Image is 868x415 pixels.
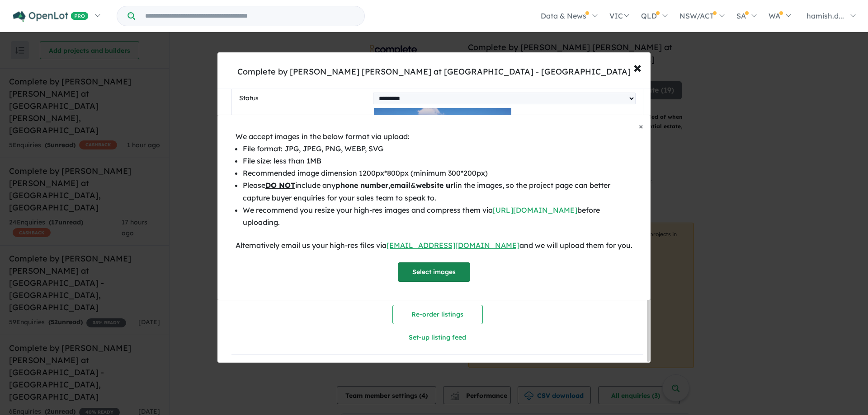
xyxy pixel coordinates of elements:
b: phone number [335,181,388,190]
li: File format: JPG, JPEG, PNG, WEBP, SVG [243,143,632,155]
b: email [390,181,410,190]
button: Select images [398,262,470,282]
li: We recommend you resize your high-res images and compress them via before uploading. [243,204,632,228]
li: Recommended image dimension 1200px*800px (minimum 300*200px) [243,167,632,179]
div: We accept images in the below format via upload: [236,131,632,143]
li: File size: less than 1MB [243,155,632,167]
span: × [639,121,643,131]
input: Try estate name, suburb, builder or developer [137,6,363,26]
div: Alternatively email us your high-res files via and we will upload them for you. [236,239,632,252]
u: DO NOT [265,181,295,190]
span: hamish.d... [807,11,844,20]
a: [URL][DOMAIN_NAME] [493,205,577,214]
li: Please include any , & in the images, so the project page can better capture buyer enquiries for ... [243,179,632,204]
img: Openlot PRO Logo White [13,11,89,22]
b: website url [416,181,456,190]
a: [EMAIL_ADDRESS][DOMAIN_NAME] [387,241,519,250]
